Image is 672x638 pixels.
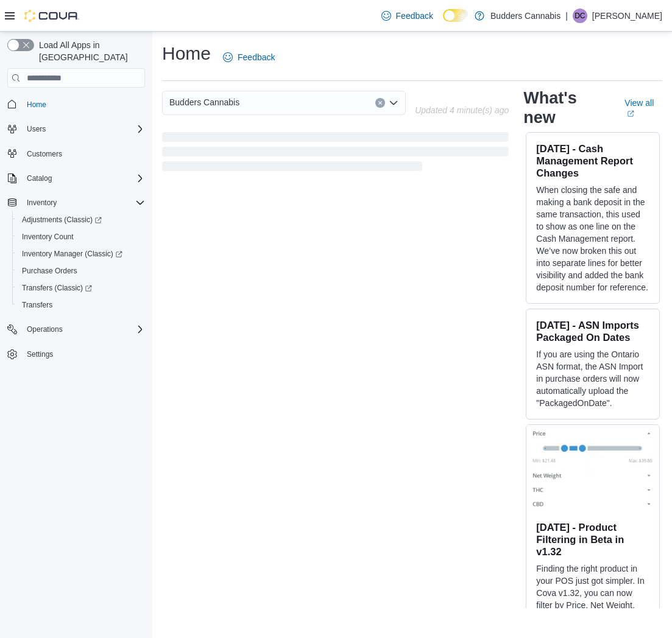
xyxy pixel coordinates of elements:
h3: [DATE] - ASN Imports Packaged On Dates [536,319,649,343]
a: Inventory Manager (Classic) [17,247,127,261]
div: Dan Cockerton [573,9,587,23]
span: Inventory Count [17,230,145,244]
span: Inventory Count [22,232,74,242]
a: Adjustments (Classic) [12,211,150,228]
span: Home [27,100,46,110]
button: Transfers [12,296,150,314]
span: Transfers (Classic) [22,283,92,293]
span: Settings [22,346,145,362]
a: Feedback [218,45,280,69]
button: Users [2,121,150,138]
img: Cova [24,10,79,22]
button: Inventory Count [12,228,150,245]
a: Inventory Count [17,230,79,244]
span: Inventory Manager (Classic) [17,247,145,261]
span: Adjustments (Classic) [22,215,102,225]
span: Load All Apps in [GEOGRAPHIC_DATA] [34,39,145,63]
a: Purchase Orders [17,264,82,278]
span: Users [27,124,46,134]
p: | [565,9,568,23]
span: Adjustments (Classic) [17,212,145,227]
p: Budders Cannabis [490,9,561,23]
button: Customers [2,145,150,163]
span: Catalog [22,171,145,186]
span: Budders Cannabis [169,95,239,110]
a: Transfers (Classic) [12,279,150,296]
span: Dark Mode [443,22,444,23]
a: Adjustments (Classic) [17,212,107,227]
span: Purchase Orders [17,264,145,278]
a: Home [22,97,51,112]
h2: What's new [523,88,610,127]
button: Inventory [2,194,150,211]
span: Customers [27,149,62,159]
a: Transfers (Classic) [17,281,97,295]
button: Home [2,95,150,113]
button: Open list of options [389,98,398,108]
button: Operations [22,322,68,337]
span: Catalog [27,174,52,183]
button: Catalog [22,171,57,186]
span: Inventory [22,195,145,210]
span: Home [22,96,145,111]
span: Transfers [22,300,52,310]
span: Loading [162,135,509,174]
span: Purchase Orders [22,266,77,276]
button: Clear input [375,98,385,108]
button: Catalog [2,170,150,187]
button: Settings [2,345,150,363]
span: Operations [27,324,63,334]
nav: Complex example [7,90,145,394]
span: Transfers (Classic) [17,281,145,295]
h3: [DATE] - Product Filtering in Beta in v1.32 [536,521,649,558]
a: Feedback [377,4,438,28]
a: Transfers [17,298,57,312]
span: Inventory Manager (Classic) [22,249,122,259]
input: Dark Mode [443,9,469,22]
span: Customers [22,146,145,161]
svg: External link [627,110,634,117]
a: View allExternal link [624,98,662,117]
span: Users [22,122,145,136]
span: Operations [22,322,145,337]
a: Inventory Manager (Classic) [12,245,150,262]
span: Inventory [27,198,57,208]
a: Settings [22,347,58,362]
h3: [DATE] - Cash Management Report Changes [536,142,649,179]
a: Customers [22,147,67,161]
p: [PERSON_NAME] [592,9,662,23]
span: Transfers [17,298,145,312]
p: When closing the safe and making a bank deposit in the same transaction, this used to show as one... [536,184,649,293]
span: DC [575,9,585,23]
p: If you are using the Ontario ASN format, the ASN Import in purchase orders will now automatically... [536,348,649,409]
h1: Home [162,41,211,66]
span: Feedback [238,51,275,63]
button: Inventory [22,195,62,210]
p: Updated 4 minute(s) ago [415,105,509,115]
span: Settings [27,349,53,359]
span: Feedback [396,10,433,22]
button: Users [22,122,51,136]
button: Operations [2,321,150,338]
button: Purchase Orders [12,262,150,279]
